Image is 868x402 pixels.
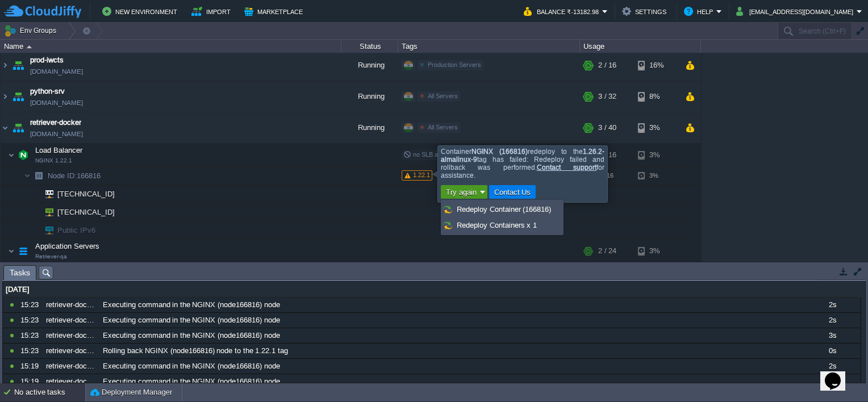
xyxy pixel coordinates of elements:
[24,167,31,185] img: AMDAwAAAACH5BAEAAAAALAAAAAABAAEAAAICRAEAOw==
[43,298,99,312] div: retriever-docker
[35,157,72,164] span: NGINX 1.22.1
[8,240,15,262] img: AMDAwAAAACH5BAEAAAAALAAAAAABAAEAAAICRAEAOw==
[103,376,280,387] span: Executing command in the NGINX (node166816) node
[14,383,85,401] div: No active tasks
[341,81,398,112] div: Running
[27,45,32,48] img: AMDAwAAAACH5BAEAAAAALAAAAAABAAEAAAICRAEAOw==
[20,374,42,389] div: 15:19
[30,86,65,97] a: python-srv
[191,5,234,18] button: Import
[56,190,116,198] a: [TECHNICAL_ID]
[524,5,602,18] button: Balance ₹-13182.98
[34,241,101,251] span: Application Servers
[598,50,616,81] div: 2 / 16
[15,240,31,262] img: AMDAwAAAACH5BAEAAAAALAAAAAABAAEAAAICRAEAOw==
[638,167,675,185] div: 3%
[37,203,53,221] img: AMDAwAAAACH5BAEAAAAALAAAAAABAAEAAAICRAEAOw==
[35,253,67,260] span: Retriever-qa
[103,300,280,310] span: Executing command in the NGINX (node166816) node
[1,112,10,143] img: AMDAwAAAACH5BAEAAAAALAAAAAABAAEAAAICRAEAOw==
[342,40,398,53] div: Status
[31,185,37,203] img: AMDAwAAAACH5BAEAAAAALAAAAAABAAEAAAICRAEAOw==
[15,144,31,166] img: AMDAwAAAACH5BAEAAAAALAAAAAABAAEAAAICRAEAOw==
[30,117,81,128] a: retriever-docker
[10,81,26,112] img: AMDAwAAAACH5BAEAAAAALAAAAAABAAEAAAICRAEAOw==
[684,5,716,18] button: Help
[804,374,860,389] div: 2s
[30,66,83,77] span: [DOMAIN_NAME]
[103,346,288,356] span: Rolling back NGINX (node166816) node to the 1.22.1 tag
[20,328,42,343] div: 15:23
[804,313,860,328] div: 2s
[20,298,42,312] div: 15:23
[441,218,563,233] a: Redeploy Containers x 1
[30,55,64,66] a: prod-iwcts
[48,171,77,180] span: Node ID:
[804,298,860,312] div: 2s
[37,221,53,239] img: AMDAwAAAACH5BAEAAAAALAAAAAABAAEAAAICRAEAOw==
[820,357,857,391] iframe: chat widget
[1,81,10,112] img: AMDAwAAAACH5BAEAAAAALAAAAAABAAEAAAICRAEAOw==
[581,40,700,53] div: Usage
[428,61,481,68] span: Production Servers
[43,359,99,374] div: retriever-docker
[34,145,84,155] span: Load Balancer
[736,5,857,18] button: [EMAIL_ADDRESS][DOMAIN_NAME]
[47,171,102,181] a: Node ID:166816
[103,361,280,371] span: Executing command in the NGINX (node166816) node
[341,50,398,81] div: Running
[31,221,37,239] img: AMDAwAAAACH5BAEAAAAALAAAAAABAAEAAAICRAEAOw==
[403,151,455,158] span: no SLB access
[804,328,860,343] div: 3s
[638,81,675,112] div: 8%
[56,226,97,235] a: Public IPv6
[90,387,172,398] button: Deployment Manager
[638,240,675,262] div: 3%
[428,124,458,131] span: All Servers
[56,203,116,221] span: [TECHNICAL_ID]
[34,242,101,250] a: Application ServersRetriever-qa
[30,97,83,108] a: [DOMAIN_NAME]
[441,202,563,217] a: Redeploy Container (166816)
[4,5,81,19] img: CloudJiffy
[56,221,97,239] span: Public IPv6
[102,5,181,18] button: New Environment
[443,187,480,197] button: Try again
[8,144,15,166] img: AMDAwAAAACH5BAEAAAAALAAAAAABAAEAAAICRAEAOw==
[34,146,84,154] a: Load BalancerNGINX 1.22.1
[103,315,280,325] span: Executing command in the NGINX (node166816) node
[20,359,42,374] div: 15:19
[20,344,42,358] div: 15:23
[598,81,616,112] div: 3 / 32
[638,50,675,81] div: 16%
[441,148,604,200] div: Container redeploy to the tag has failed: Redeploy failed and rollback was performed. for assista...
[804,344,860,358] div: 0s
[43,313,99,328] div: retriever-docker
[31,203,37,221] img: AMDAwAAAACH5BAEAAAAALAAAAAABAAEAAAICRAEAOw==
[43,328,99,343] div: retriever-docker
[244,5,306,18] button: Marketplace
[341,112,398,143] div: Running
[56,185,116,203] span: [TECHNICAL_ID]
[30,128,83,140] a: [DOMAIN_NAME]
[537,164,596,171] a: Contact support
[43,344,99,358] div: retriever-docker
[622,5,670,18] button: Settings
[1,40,341,53] div: Name
[20,313,42,328] div: 15:23
[3,282,861,297] div: [DATE]
[10,266,30,280] span: Tasks
[638,144,675,166] div: 3%
[598,112,616,143] div: 3 / 40
[56,208,116,216] a: [TECHNICAL_ID]
[47,171,102,181] span: 166816
[491,187,535,197] button: Contact Us
[399,40,579,53] div: Tags
[1,50,10,81] img: AMDAwAAAACH5BAEAAAAALAAAAAABAAEAAAICRAEAOw==
[4,23,60,39] button: Env Groups
[413,171,430,178] span: 1.22.1
[471,148,528,156] b: NGINX (166816)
